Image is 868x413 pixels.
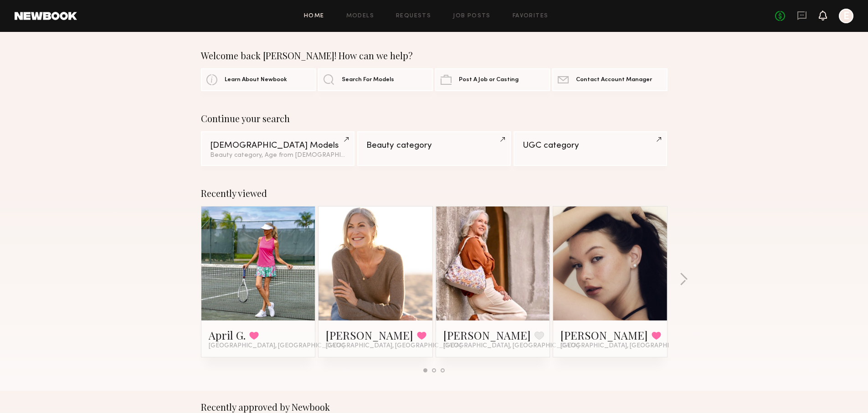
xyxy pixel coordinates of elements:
[201,402,668,413] div: Recently approved by Newbook
[225,77,287,83] span: Learn About Newbook
[576,77,652,83] span: Contact Account Manager
[209,342,344,350] span: [GEOGRAPHIC_DATA], [GEOGRAPHIC_DATA]
[453,13,491,19] a: Job Posts
[201,50,668,61] div: Welcome back [PERSON_NAME]! How can we help?
[326,342,462,350] span: [GEOGRAPHIC_DATA], [GEOGRAPHIC_DATA]
[201,113,668,124] div: Continue your search
[552,68,667,91] a: Contact Account Manager
[459,77,519,83] span: Post A Job or Casting
[346,13,374,19] a: Models
[304,13,324,19] a: Home
[396,13,431,19] a: Requests
[366,141,502,150] div: Beauty category
[318,68,433,91] a: Search For Models
[342,77,394,83] span: Search For Models
[210,141,345,150] div: [DEMOGRAPHIC_DATA] Models
[839,9,853,23] a: E
[514,131,667,166] a: UGC category
[513,13,549,19] a: Favorites
[357,131,511,166] a: Beauty category
[443,328,531,342] a: [PERSON_NAME]
[326,328,413,342] a: [PERSON_NAME]
[201,188,668,199] div: Recently viewed
[560,342,696,350] span: [GEOGRAPHIC_DATA], [GEOGRAPHIC_DATA]
[210,152,345,159] div: Beauty category, Age from [DEMOGRAPHIC_DATA].
[443,342,579,350] span: [GEOGRAPHIC_DATA], [GEOGRAPHIC_DATA]
[201,68,316,91] a: Learn About Newbook
[201,131,354,166] a: [DEMOGRAPHIC_DATA] ModelsBeauty category, Age from [DEMOGRAPHIC_DATA].
[435,68,550,91] a: Post A Job or Casting
[209,328,246,342] a: April G.
[560,328,648,342] a: [PERSON_NAME]
[523,141,658,150] div: UGC category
